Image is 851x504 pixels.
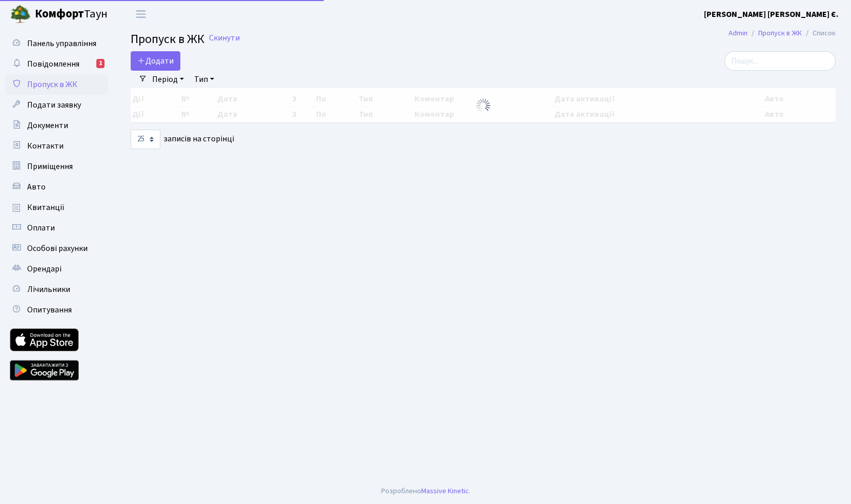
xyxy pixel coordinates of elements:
[137,55,174,67] span: Додати
[5,259,108,279] a: Орендарі
[209,33,240,43] a: Скинути
[27,304,72,316] span: Опитування
[5,74,108,95] a: Пропуск в ЖК
[131,51,180,71] a: Додати
[27,99,81,111] span: Подати заявку
[27,181,46,193] span: Авто
[10,4,31,25] img: logo.png
[148,71,188,88] a: Період
[729,28,748,38] a: Admin
[381,486,470,497] div: Розроблено .
[724,51,836,71] input: Пошук...
[96,59,105,68] div: 1
[5,197,108,218] a: Квитанції
[27,38,96,49] span: Панель управління
[131,30,204,48] span: Пропуск в ЖК
[27,140,64,152] span: Контакти
[5,136,108,156] a: Контакти
[27,58,79,70] span: Повідомлення
[713,23,851,44] nav: breadcrumb
[5,218,108,238] a: Оплати
[5,300,108,320] a: Опитування
[758,28,802,38] a: Пропуск в ЖК
[27,202,65,213] span: Квитанції
[35,6,84,22] b: Комфорт
[35,6,108,23] span: Таун
[5,156,108,177] a: Приміщення
[27,161,73,172] span: Приміщення
[704,9,839,20] b: [PERSON_NAME] [PERSON_NAME] Є.
[128,6,154,23] button: Переключити навігацію
[704,8,839,20] a: [PERSON_NAME] [PERSON_NAME] Є.
[27,79,77,90] span: Пропуск в ЖК
[27,120,68,131] span: Документи
[190,71,218,88] a: Тип
[27,222,55,234] span: Оплати
[5,238,108,259] a: Особові рахунки
[475,97,491,114] img: Обробка...
[27,263,61,275] span: Орендарі
[5,279,108,300] a: Лічильники
[421,486,469,496] a: Massive Kinetic
[802,28,836,39] li: Список
[27,243,88,254] span: Особові рахунки
[5,115,108,136] a: Документи
[5,33,108,54] a: Панель управління
[5,54,108,74] a: Повідомлення1
[131,130,160,149] select: записів на сторінці
[131,130,234,149] label: записів на сторінці
[5,177,108,197] a: Авто
[27,284,70,295] span: Лічильники
[5,95,108,115] a: Подати заявку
